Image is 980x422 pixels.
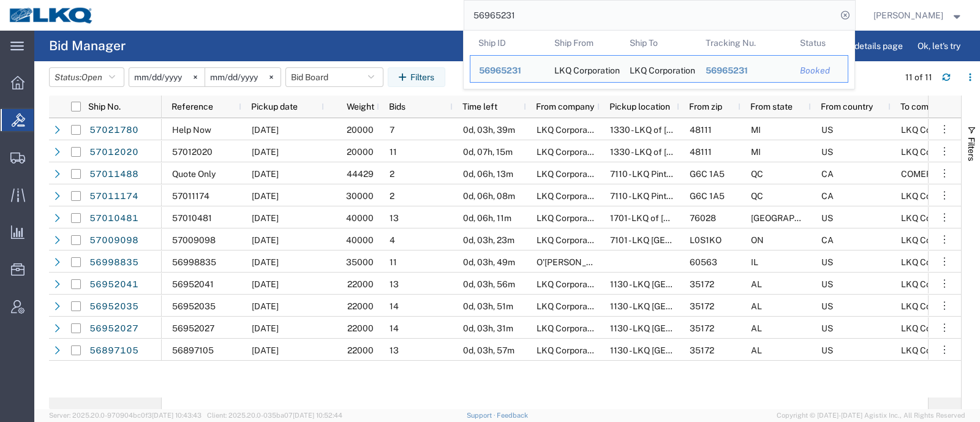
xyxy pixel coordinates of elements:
th: Ship ID [470,31,546,55]
span: 0d, 03h, 39m [463,125,515,135]
h4: Bid Manager [49,31,126,61]
span: 10/06/2025 [252,191,279,201]
span: 22000 [347,279,374,289]
span: 10/15/2025 [252,345,279,355]
span: 0d, 03h, 56m [463,279,515,289]
span: Pickup date [251,102,298,111]
span: LKQ Corporation [537,213,602,223]
a: 57011174 [89,187,139,206]
span: 35000 [346,257,374,267]
span: US [821,323,833,333]
span: QC [751,169,763,179]
span: CA [821,169,834,179]
button: Bid Board [285,67,383,87]
span: 7101 - LKQ Niagara Falls ON [610,235,828,245]
span: 56952027 [172,323,214,333]
span: US [821,345,833,355]
a: 56952027 [89,319,139,339]
span: US [821,279,833,289]
span: 56952041 [172,279,214,289]
span: 11 [390,147,397,157]
span: 10/08/2025 [252,169,279,179]
div: LKQ Corporation [630,56,688,82]
span: 0d, 03h, 31m [463,323,513,333]
span: 10/03/2025 [252,125,279,135]
span: 13 [390,345,399,355]
span: LKQ Corporation [901,235,967,245]
span: Pickup location [609,102,670,111]
button: [PERSON_NAME] [873,8,963,23]
span: LKQ Corporation [901,345,967,355]
span: 22000 [347,301,374,311]
a: 56952041 [89,275,139,295]
span: 0d, 03h, 49m [463,257,515,267]
span: From zip [689,102,722,111]
span: L0S1KO [690,235,722,245]
div: 56965231 [479,64,537,77]
span: 4 [390,235,395,245]
span: To company [900,102,948,111]
span: 1330 - LKQ of Michigan - Belleville Mi [610,147,813,157]
span: 14 [390,323,399,333]
span: 0d, 03h, 57m [463,345,514,355]
span: [DATE] 10:52:44 [293,412,342,419]
span: 35172 [690,279,714,289]
span: 35172 [690,301,714,311]
span: QC [751,191,763,201]
span: LKQ Corporation [537,169,602,179]
span: 2 [390,169,394,179]
span: Time left [462,102,497,111]
span: 60563 [690,257,717,267]
a: 56952035 [89,297,139,317]
a: Support [467,412,497,419]
span: LKQ Corporation [537,279,602,289]
span: 10/10/2025 [252,279,279,289]
a: 57021780 [89,121,139,140]
span: 48111 [690,125,712,135]
table: Search Results [470,31,854,89]
span: 1701- LKQ of North Texas [610,213,795,223]
span: 0d, 03h, 23m [463,235,514,245]
th: Status [791,31,848,55]
span: US [821,257,833,267]
th: Ship From [545,31,621,55]
span: 56965231 [705,66,747,75]
span: 2 [390,191,394,201]
span: 57010481 [172,213,212,223]
span: LKQ Corporation [901,147,967,157]
input: Not set [129,68,205,86]
span: Weight [334,102,374,111]
span: O'Reilly DC Naperville [537,257,657,267]
a: 57009098 [89,231,139,251]
span: 7 [390,125,394,135]
span: 7110 - LKQ Pintendre [610,169,689,179]
span: AL [751,323,762,333]
span: 35172 [690,323,714,333]
span: 57012020 [172,147,213,157]
span: 10/08/2025 [252,323,279,333]
span: 56952035 [172,301,216,311]
span: LKQ Corporation [537,125,602,135]
span: 48111 [690,147,712,157]
span: [DATE] 10:43:43 [152,412,202,419]
input: Search for shipment number, reference number [464,1,837,30]
span: 1130 - LKQ Birmingham [610,279,739,289]
span: Ship No. [88,102,121,111]
span: 0d, 06h, 13m [463,169,513,179]
a: 57011488 [89,165,139,184]
input: Not set [205,68,281,86]
th: Tracking Nu. [696,31,791,55]
span: 13 [390,213,399,223]
span: 56965231 [479,66,521,75]
span: 1330 - LKQ of Michigan - Belleville Mi [610,125,813,135]
span: LKQ Corporation [901,301,967,311]
span: 10/07/2025 [252,147,279,157]
span: 10/09/2025 [252,257,279,267]
span: 56998835 [172,257,216,267]
span: US [821,301,833,311]
a: 57012020 [89,143,139,162]
span: 1130 - LKQ Birmingham [610,301,739,311]
span: 10/09/2025 [252,301,279,311]
span: Copyright © [DATE]-[DATE] Agistix Inc., All Rights Reserved [777,410,965,421]
span: 0d, 03h, 51m [463,301,513,311]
